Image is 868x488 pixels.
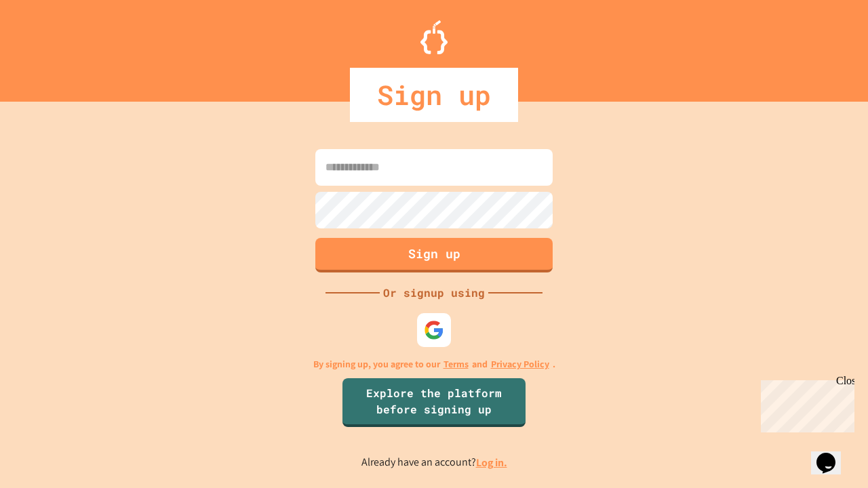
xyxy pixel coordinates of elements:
[420,20,448,54] img: Logo.svg
[315,238,553,272] button: Sign up
[380,285,488,301] div: Or signup using
[811,434,854,474] iframe: chat widget
[491,357,549,371] a: Privacy Policy
[350,68,518,122] div: Sign up
[342,378,526,427] a: Explore the platform before signing up
[476,455,507,470] a: Log in.
[755,375,854,432] iframe: chat widget
[424,320,444,340] img: google-icon.svg
[443,357,469,371] a: Terms
[361,454,507,471] p: Already have an account?
[313,357,555,371] p: By signing up, you agree to our and .
[5,5,94,86] div: Chat with us now!Close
